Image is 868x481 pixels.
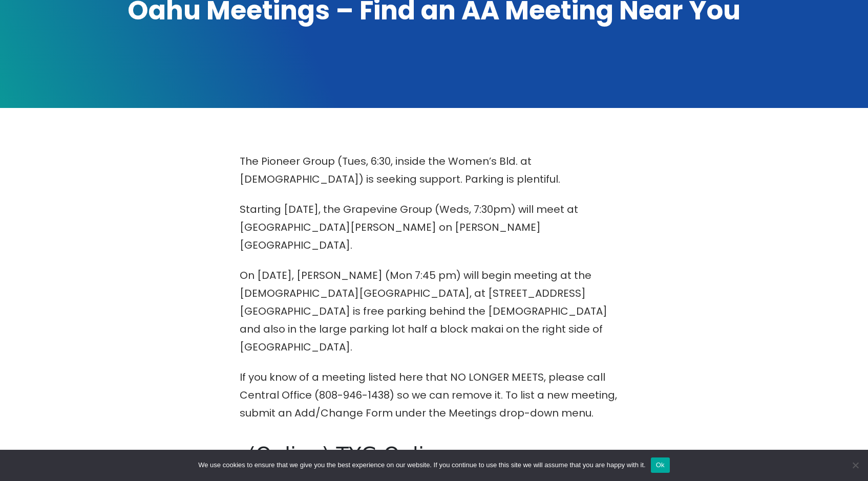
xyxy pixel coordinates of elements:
p: The Pioneer Group (Tues, 6:30, inside the Women’s Bld. at [DEMOGRAPHIC_DATA]) is seeking support.... [240,152,629,188]
span: We use cookies to ensure that we give you the best experience on our website. If you continue to ... [198,460,645,470]
p: Starting [DATE], the Grapevine Group (Weds, 7:30pm) will meet at [GEOGRAPHIC_DATA][PERSON_NAME] o... [240,201,629,254]
p: On [DATE], [PERSON_NAME] (Mon 7:45 pm) will begin meeting at the [DEMOGRAPHIC_DATA][GEOGRAPHIC_DA... [240,267,629,356]
p: If you know of a meeting listed here that NO LONGER MEETS, please call Central Office (808-946-14... [240,368,629,422]
h1: (Online) TYG Online [248,443,621,467]
span: No [850,460,860,470]
button: Ok [651,457,670,473]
